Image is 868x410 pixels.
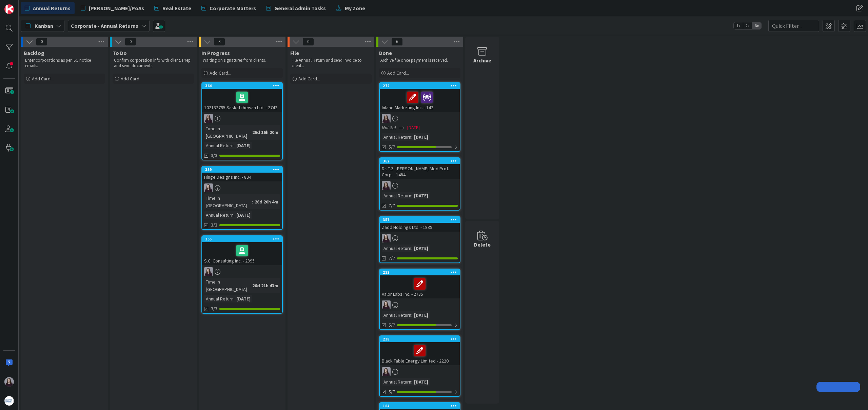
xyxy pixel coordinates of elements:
[383,404,460,408] div: 184
[24,50,44,56] span: Backlog
[383,217,460,222] div: 357
[33,4,71,12] span: Annual Returns
[89,4,144,12] span: [PERSON_NAME]/PoAs
[210,4,256,12] span: Corporate Matters
[290,50,299,56] span: File
[752,22,761,29] span: 3x
[380,403,460,409] div: 184
[383,159,460,163] div: 362
[382,245,411,252] div: Annual Return
[211,305,217,312] span: 3/3
[262,2,330,14] a: General Admin Tasks
[211,221,217,229] span: 3/3
[411,133,412,141] span: :
[380,300,460,309] div: BC
[380,83,460,112] div: 272Inland Marketing Inc. - 142
[380,158,460,164] div: 362
[162,4,191,12] span: Real Estate
[77,2,148,14] a: [PERSON_NAME]/PoAs
[379,157,460,211] a: 362Dr. T.Z. [PERSON_NAME] Med Prof. Corp. - 1484BCAnnual Return:[DATE]7/7
[389,143,395,151] span: 5/7
[382,234,391,242] img: BC
[411,192,412,199] span: :
[205,237,282,241] div: 355
[474,240,491,249] div: Delete
[211,152,217,159] span: 3/3
[36,38,47,46] span: 0
[389,202,395,209] span: 7/7
[202,242,282,265] div: S.C. Consulting Inc. - 2895
[380,89,460,112] div: Inland Marketing Inc. - 142
[380,275,460,298] div: Valor Labs Inc. - 2735
[302,38,314,46] span: 0
[382,133,411,141] div: Annual Return
[412,192,430,199] div: [DATE]
[25,58,104,69] p: Enter corporations as per ISC notice emails.
[379,216,460,263] a: 357Zadd Holdings Ltd. - 1839BCAnnual Return:[DATE]7/7
[383,83,460,88] div: 272
[391,38,403,46] span: 6
[251,282,280,289] div: 26d 21h 43m
[125,38,136,46] span: 0
[210,70,231,76] span: Add Card...
[250,282,251,289] span: :
[234,142,235,149] span: :
[382,378,411,386] div: Annual Return
[235,142,252,149] div: [DATE]
[380,217,460,223] div: 357
[32,76,54,82] span: Add Card...
[382,114,391,123] img: BC
[407,124,420,131] span: [DATE]
[389,321,395,329] span: 5/7
[204,194,252,209] div: Time in [GEOGRAPHIC_DATA]
[150,2,195,14] a: Real Estate
[382,311,411,319] div: Annual Return
[204,142,234,149] div: Annual Return
[202,173,282,181] div: Hinge Designs Inc. - 894
[202,167,282,173] div: 359
[380,336,460,365] div: 238Black Table Energy Limited - 2220
[202,236,282,242] div: 355
[382,181,391,190] img: BC
[412,133,430,141] div: [DATE]
[4,396,14,406] img: avatar
[204,278,250,293] div: Time in [GEOGRAPHIC_DATA]
[380,336,460,342] div: 238
[379,50,392,56] span: Done
[768,20,819,32] input: Quick Filter...
[202,267,282,276] div: BC
[204,125,250,140] div: Time in [GEOGRAPHIC_DATA]
[204,295,234,302] div: Annual Return
[4,377,14,387] img: BC
[389,388,395,395] span: 5/7
[380,269,460,275] div: 232
[235,295,252,302] div: [DATE]
[252,198,253,206] span: :
[332,2,369,14] a: My Zone
[380,217,460,232] div: 357Zadd Holdings Ltd. - 1839
[205,83,282,88] div: 364
[251,129,280,136] div: 26d 16h 20m
[380,223,460,232] div: Zadd Holdings Ltd. - 1839
[412,245,430,252] div: [DATE]
[380,234,460,242] div: BC
[734,22,743,29] span: 1x
[383,270,460,275] div: 232
[201,50,230,56] span: In Progress
[250,129,251,136] span: :
[411,311,412,319] span: :
[114,58,193,69] p: Confirm corporation info with client. Prep and send documents.
[204,211,234,219] div: Annual Return
[35,22,53,30] span: Kanban
[380,367,460,376] div: BC
[380,181,460,190] div: BC
[202,236,282,265] div: 355S.C. Consulting Inc. - 2895
[411,245,412,252] span: :
[204,267,213,276] img: BC
[382,300,391,309] img: BC
[411,378,412,386] span: :
[202,89,282,112] div: 102132795 Saskatchewan Ltd. - 2742
[412,311,430,319] div: [DATE]
[202,183,282,192] div: BC
[383,337,460,341] div: 238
